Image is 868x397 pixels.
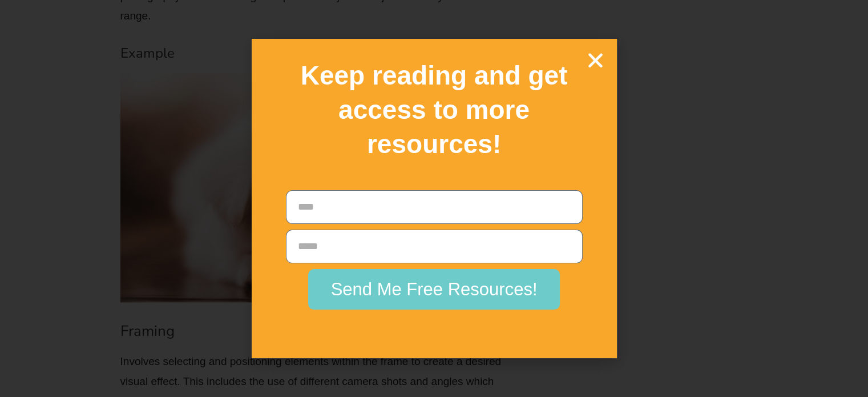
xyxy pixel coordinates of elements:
span: Send Me Free Resources! [331,280,538,298]
form: New Form [286,190,583,315]
button: Send Me Free Resources! [308,269,560,310]
iframe: Chat Widget [678,268,868,397]
a: Close [586,50,605,70]
h2: Keep reading and get access to more resources! [272,59,597,161]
